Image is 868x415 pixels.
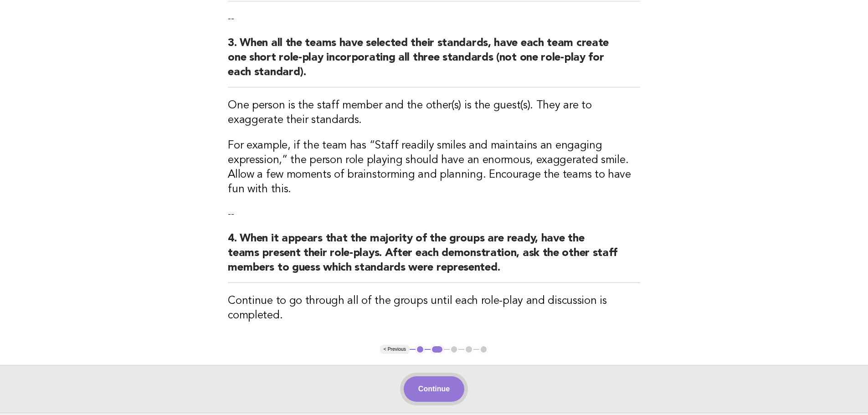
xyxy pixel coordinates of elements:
[228,208,640,220] p: --
[228,12,640,25] p: --
[404,376,464,402] button: Continue
[228,98,640,128] h3: One person is the staff member and the other(s) is the guest(s). They are to exaggerate their sta...
[380,345,410,354] button: < Previous
[228,138,640,197] h3: For example, if the team has “Staff readily smiles and maintains an engaging expression,” the per...
[228,294,640,323] h3: Continue to go through all of the groups until each role-play and discussion is completed.
[416,345,425,354] button: 1
[228,36,640,87] h2: 3. When all the teams have selected their standards, have each team create one short role-play in...
[228,231,640,283] h2: 4. When it appears that the majority of the groups are ready, have the teams present their role-p...
[431,345,444,354] button: 2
